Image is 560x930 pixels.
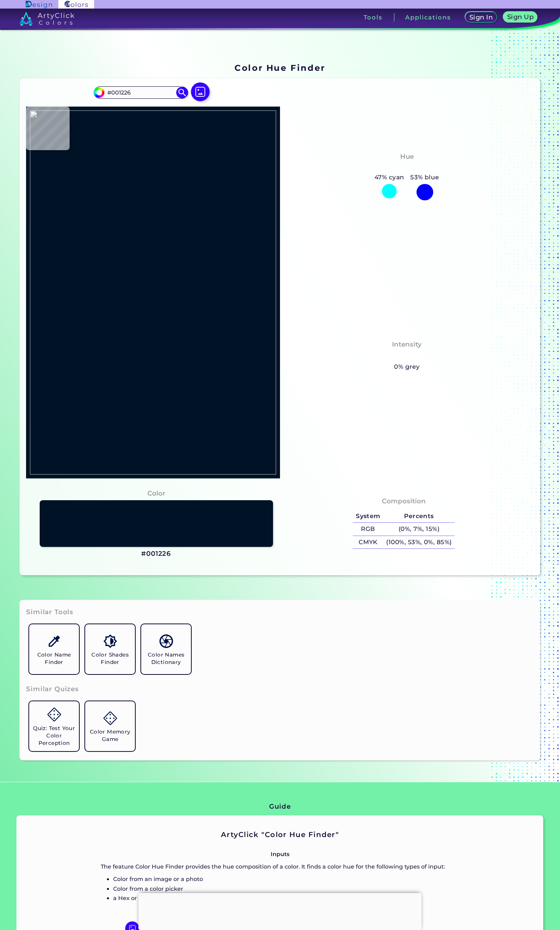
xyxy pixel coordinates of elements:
[353,510,383,523] h5: System
[392,339,422,350] h4: Intensity
[26,621,82,677] a: Color Name Finder
[394,362,420,372] h5: 0% grey
[269,802,290,811] h3: Guide
[466,12,496,23] a: Sign In
[113,874,459,884] p: Color from an image or a photo
[82,698,138,754] a: Color Memory Game
[400,151,414,162] h4: Hue
[176,87,188,98] img: icon search
[26,685,79,694] h3: Similar Quizes
[26,608,73,617] h3: Similar Tools
[385,163,429,173] h3: Cyan-Blue
[383,510,455,523] h5: Percents
[138,621,194,677] a: Color Names Dictionary
[113,884,459,893] p: Color from a color picker
[101,849,459,859] p: Inputs
[105,87,177,98] input: type color..
[364,14,383,20] h3: Tools
[144,651,188,666] h5: Color Names Dictionary
[32,725,76,747] h5: Quiz: Test Your Color Perception
[101,862,459,871] p: The feature Color Hue Finder provides the hue composition of a color. It finds a color hue for th...
[371,172,407,182] h5: 47% cyan
[47,634,61,648] img: icon_color_name_finder.svg
[191,82,210,101] img: icon picture
[101,830,459,840] h2: ArtyClick "Color Hue Finder"
[405,14,451,20] h3: Applications
[19,12,74,26] img: logo_artyclick_colors_white.svg
[353,536,383,549] h5: CMYK
[383,536,455,549] h5: (100%, 53%, 0%, 85%)
[32,651,76,666] h5: Color Name Finder
[47,708,61,721] img: icon_game.svg
[147,488,165,499] h4: Color
[234,62,325,74] h1: Color Hue Finder
[103,711,117,725] img: icon_game.svg
[353,523,383,536] h5: RGB
[504,12,536,23] a: Sign Up
[101,909,459,918] p: Uploading Image
[159,634,173,648] img: icon_color_names_dictionary.svg
[382,496,426,507] h4: Composition
[138,893,422,928] iframe: Advertisement
[113,893,459,903] p: a Hex or RGB color code
[88,651,132,666] h5: Color Shades Finder
[26,698,82,754] a: Quiz: Test Your Color Perception
[507,14,533,20] h5: Sign Up
[390,351,424,361] h3: Vibrant
[383,523,455,536] h5: (0%, 7%, 15%)
[82,621,138,677] a: Color Shades Finder
[30,110,276,475] img: 2e151452-2e0c-4456-bd80-62c2c4978693
[26,1,52,8] img: ArtyClick Design logo
[141,549,171,559] h3: #001226
[407,172,442,182] h5: 53% blue
[103,634,117,648] img: icon_color_shades.svg
[470,14,492,21] h5: Sign In
[88,728,132,743] h5: Color Memory Game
